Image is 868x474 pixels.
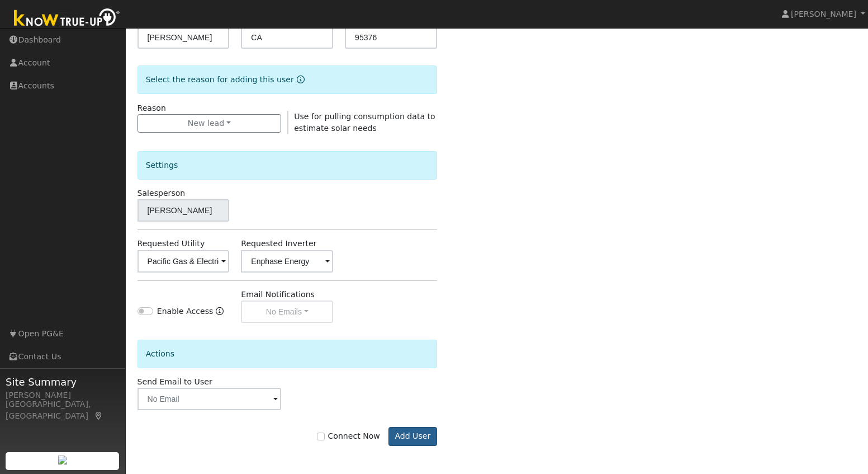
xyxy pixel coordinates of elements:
[216,306,224,323] a: Enable Access
[137,388,282,410] input: No Email
[294,75,305,84] a: Reason for new user
[388,427,437,446] button: Add User
[58,456,67,464] img: retrieve
[6,398,120,422] div: [GEOGRAPHIC_DATA], [GEOGRAPHIC_DATA]
[137,114,282,133] button: New lead
[241,289,315,301] label: Email Notifications
[8,6,126,31] img: Know True-Up
[137,151,437,180] div: Settings
[317,433,325,440] input: Connect Now
[137,376,212,388] label: Send Email to User
[137,187,186,199] label: Salesperson
[137,250,230,273] input: Select a Utility
[137,340,437,368] div: Actions
[791,10,856,18] span: [PERSON_NAME]
[157,306,214,317] label: Enable Access
[137,65,437,94] div: Select the reason for adding this user
[137,199,230,222] input: Select a User
[6,374,120,389] span: Site Summary
[241,250,333,273] input: Select an Inverter
[6,389,120,401] div: [PERSON_NAME]
[137,238,205,250] label: Requested Utility
[317,430,380,442] label: Connect Now
[241,238,316,250] label: Requested Inverter
[94,411,104,420] a: Map
[294,112,435,133] span: Use for pulling consumption data to estimate solar needs
[137,102,166,114] label: Reason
